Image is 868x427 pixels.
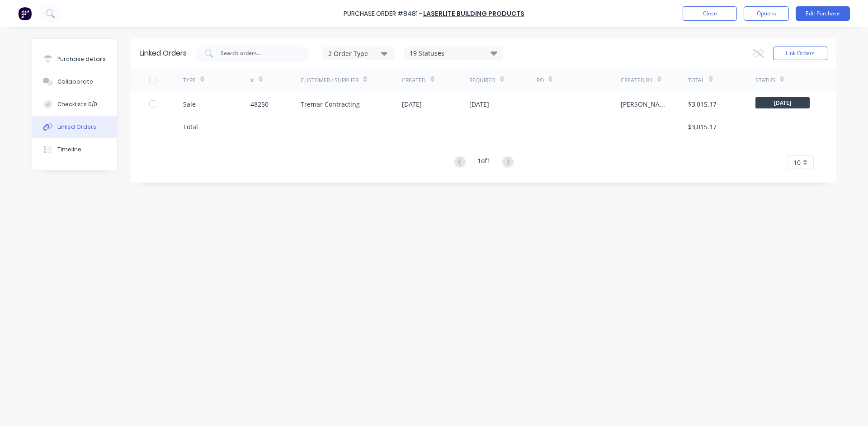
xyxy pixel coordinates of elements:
div: 2 Order Type [328,48,389,58]
div: Linked Orders [57,123,96,131]
a: Laserlite Building Products [423,9,524,18]
input: Search orders... [220,49,295,58]
div: # [250,76,254,84]
button: Close [683,6,737,21]
div: Purchase details [57,55,106,63]
div: Created By [621,76,653,84]
div: TYPE [183,76,196,84]
div: $3,015.17 [688,99,717,109]
button: Checklists 0/0 [32,93,117,116]
div: Total [688,76,704,84]
div: [DATE] [402,99,422,109]
button: Purchase details [32,48,117,70]
div: Checklists 0/0 [57,100,97,108]
div: Total [183,122,198,131]
div: Customer / Supplier [301,76,359,84]
span: 10 [793,158,801,167]
button: Link Orders [773,47,827,60]
div: Created [402,76,426,84]
img: Factory [18,7,32,20]
div: Linked Orders [140,48,187,59]
button: Linked Orders [32,116,117,138]
div: 1 of 1 [477,156,491,169]
div: Purchase Order #8481 - [344,9,422,19]
div: Timeline [57,145,81,154]
div: 19 Statuses [404,48,503,58]
button: Options [744,6,789,21]
div: Collaborate [57,78,93,86]
div: [PERSON_NAME] [621,99,670,109]
button: 2 Order Type [322,47,395,60]
div: $3,015.17 [688,122,717,131]
button: Timeline [32,138,117,161]
button: Collaborate [32,70,117,93]
span: [DATE] [755,97,810,108]
div: Status [755,76,775,84]
div: Tremar Contracting [301,99,360,109]
div: 48250 [250,99,269,109]
button: Edit Purchase [796,6,850,21]
div: PO [537,76,544,84]
div: Required [469,76,495,84]
div: [DATE] [469,99,489,109]
div: Sale [183,99,196,109]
